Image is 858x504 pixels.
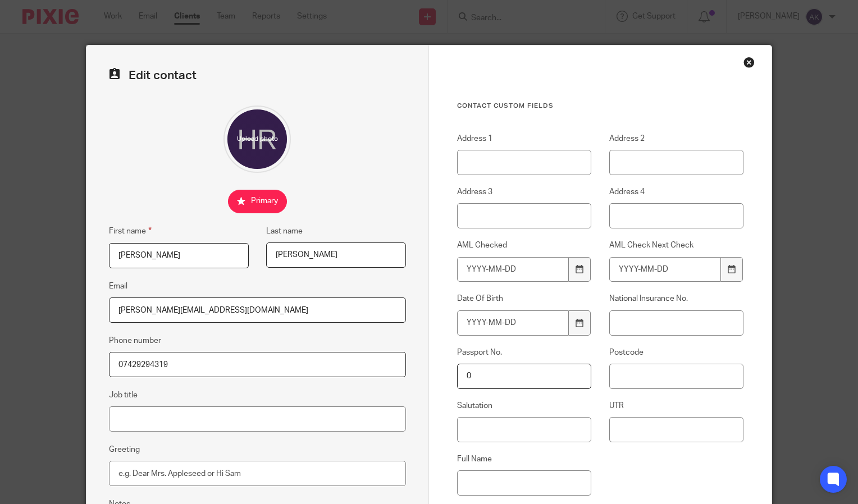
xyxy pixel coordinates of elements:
input: YYYY-MM-DD [457,310,569,336]
label: Address 3 [457,186,591,198]
div: Close this dialog window [743,57,755,68]
label: Job title [109,390,138,401]
label: Address 4 [609,186,743,198]
label: Address 2 [609,133,743,144]
label: Email [109,281,127,292]
input: YYYY-MM-DD [609,257,721,282]
label: National Insurance No. [609,293,743,304]
label: Full Name [457,453,591,465]
input: YYYY-MM-DD [457,257,569,282]
label: AML Check Next Check [609,240,743,251]
label: Phone number [109,335,161,346]
label: Postcode [609,347,743,358]
label: AML Checked [457,240,591,251]
h2: Edit contact [109,68,406,83]
label: UTR [609,400,743,411]
label: Greeting [109,444,140,455]
label: Passport No. [457,347,591,358]
label: First name [109,224,152,237]
h3: Contact Custom fields [457,102,743,111]
label: Address 1 [457,133,591,144]
label: Salutation [457,400,591,411]
input: e.g. Dear Mrs. Appleseed or Hi Sam [109,461,406,486]
label: Date Of Birth [457,293,591,304]
label: Last name [266,226,303,237]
